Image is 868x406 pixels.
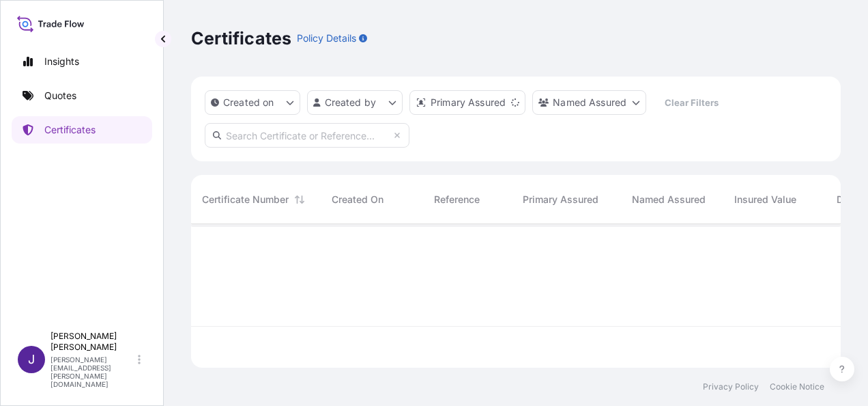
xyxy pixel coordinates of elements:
[734,193,796,206] span: Insured Value
[205,123,409,148] input: Search Certificate or Reference...
[44,89,76,103] p: Quotes
[50,331,135,353] p: [PERSON_NAME] [PERSON_NAME]
[202,193,289,206] span: Certificate Number
[50,355,135,388] p: [PERSON_NAME][EMAIL_ADDRESS][PERSON_NAME][DOMAIN_NAME]
[431,96,506,109] p: Primary Assured
[191,27,291,49] p: Certificates
[523,193,598,206] span: Primary Assured
[223,96,274,109] p: Created on
[770,381,824,392] a: Cookie Notice
[44,123,96,137] p: Certificates
[665,96,719,109] p: Clear Filters
[332,193,384,206] span: Created On
[653,92,729,113] button: Clear Filters
[434,193,480,206] span: Reference
[297,31,356,45] p: Policy Details
[325,96,377,109] p: Created by
[44,55,79,68] p: Insights
[291,191,308,208] button: Sort
[307,90,403,115] button: createdBy Filter options
[28,353,35,366] span: J
[12,48,152,75] a: Insights
[532,90,646,115] button: cargoOwner Filter options
[12,82,152,109] a: Quotes
[632,193,706,206] span: Named Assured
[553,96,626,109] p: Named Assured
[409,90,525,115] button: distributor Filter options
[703,381,759,392] a: Privacy Policy
[12,116,152,144] a: Certificates
[205,90,300,115] button: createdOn Filter options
